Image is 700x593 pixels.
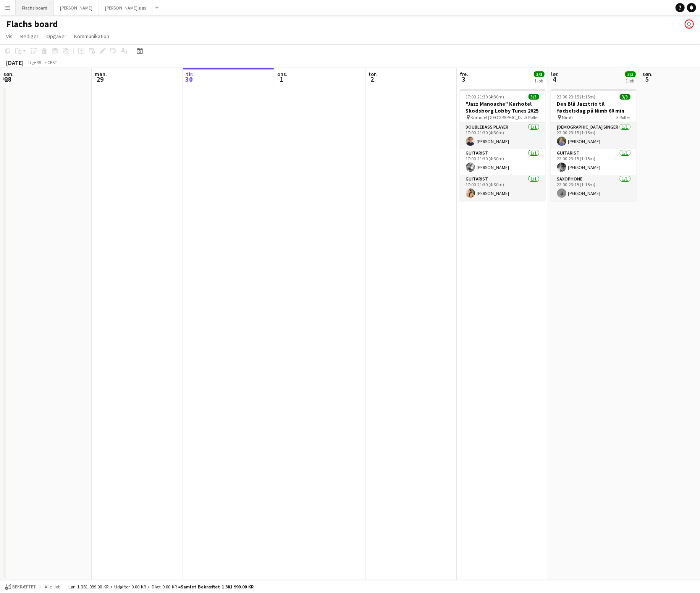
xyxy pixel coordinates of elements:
[551,100,637,114] h3: Den Blå Jazztrio til fødselsdag på Nimb 60 min
[550,75,559,84] span: 4
[186,71,194,77] span: tir.
[460,175,545,201] app-card-role: Guitarist1/117:00-21:30 (4t30m)[PERSON_NAME]
[6,33,13,40] span: Vis
[551,175,637,201] app-card-role: Saxophone1/122:00-23:15 (1t15m)[PERSON_NAME]
[557,94,596,100] span: 22:00-23:15 (1t15m)
[43,31,70,41] a: Opgaver
[46,33,66,40] span: Opgaver
[685,19,694,29] app-user-avatar: Frederik Flach
[71,31,112,41] a: Kommunikation
[534,78,544,84] div: 1 job
[551,89,637,201] app-job-card: 22:00-23:15 (1t15m)3/3Den Blå Jazztrio til fødselsdag på Nimb 60 min Nimb3 Roller[DEMOGRAPHIC_DAT...
[99,0,152,15] button: [PERSON_NAME] gigs
[44,584,62,590] span: Alle job
[460,100,545,114] h3: "Jazz Manouche" Kurhotel Skodsborg Lobby Tunes 2025
[94,75,107,84] span: 29
[551,71,559,77] span: lør.
[367,75,377,84] span: 2
[460,71,468,77] span: fre.
[54,0,99,15] button: [PERSON_NAME]
[2,75,14,84] span: 28
[17,31,42,41] a: Rediger
[551,149,637,175] app-card-role: Guitarist1/122:00-23:15 (1t15m)[PERSON_NAME]
[20,33,39,40] span: Rediger
[617,114,630,120] span: 3 Roller
[625,71,636,77] span: 3/3
[276,75,288,84] span: 1
[369,71,377,77] span: tor.
[277,71,288,77] span: ons.
[459,75,468,84] span: 3
[6,59,24,66] div: [DATE]
[641,75,653,84] span: 5
[68,584,254,590] div: Løn 1 381 999.00 KR + Udgifter 0.00 KR + Diæt 0.00 KR =
[466,94,504,100] span: 17:00-21:30 (4t30m)
[620,94,630,100] span: 3/3
[626,78,635,84] div: 1 job
[3,31,16,41] a: Vis
[47,60,57,65] div: CEST
[562,114,573,120] span: Nimb
[460,123,545,149] app-card-role: Doublebass Player1/117:00-21:30 (4t30m)[PERSON_NAME]
[3,71,14,77] span: søn.
[551,123,637,149] app-card-role: [DEMOGRAPHIC_DATA] Singer1/122:00-23:15 (1t15m)[PERSON_NAME]
[642,71,653,77] span: søn.
[4,583,37,591] button: Bekræftet
[529,94,539,100] span: 3/3
[460,149,545,175] app-card-role: Guitarist1/117:00-21:30 (4t30m)[PERSON_NAME]
[460,89,545,201] app-job-card: 17:00-21:30 (4t30m)3/3"Jazz Manouche" Kurhotel Skodsborg Lobby Tunes 2025 Kurhotel [GEOGRAPHIC_DA...
[525,114,539,120] span: 3 Roller
[534,71,545,77] span: 3/3
[6,18,58,30] h1: Flachs board
[74,33,109,40] span: Kommunikation
[471,114,525,120] span: Kurhotel [GEOGRAPHIC_DATA]
[16,0,54,15] button: Flachs board
[25,60,44,65] span: Uge 39
[185,75,194,84] span: 30
[95,71,107,77] span: man.
[181,584,254,590] span: Samlet bekræftet 1 381 999.00 KR
[12,584,36,590] span: Bekræftet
